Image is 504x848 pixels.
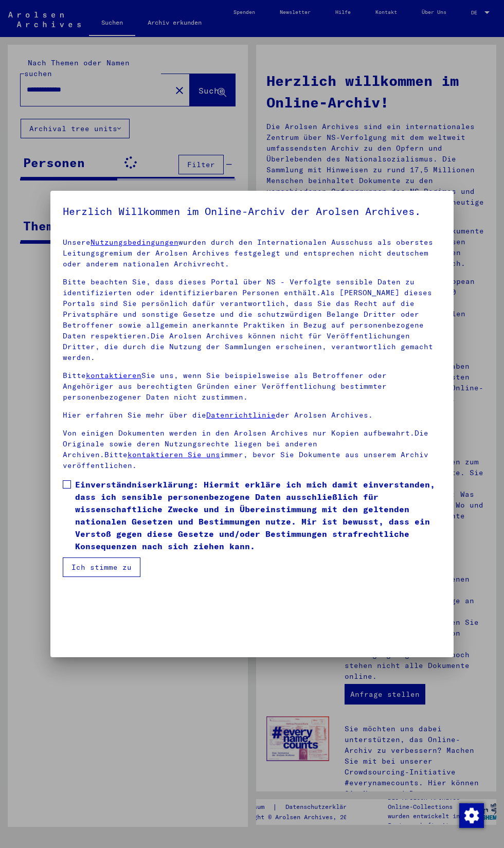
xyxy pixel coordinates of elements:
p: Bitte Sie uns, wenn Sie beispielsweise als Betroffener oder Angehöriger aus berechtigten Gründen ... [63,370,441,403]
p: Von einigen Dokumenten werden in den Arolsen Archives nur Kopien aufbewahrt.Die Originale sowie d... [63,428,441,471]
img: Zustimmung ändern [459,803,484,828]
h5: Herzlich Willkommen im Online-Archiv der Arolsen Archives. [63,203,441,220]
a: Nutzungsbedingungen [91,238,178,247]
p: Hier erfahren Sie mehr über die der Arolsen Archives. [63,410,441,421]
a: kontaktieren [86,371,141,380]
div: Zustimmung ändern [459,803,483,827]
span: Einverständniserklärung: Hiermit erkläre ich mich damit einverstanden, dass ich sensible personen... [75,478,441,552]
button: Ich stimme zu [63,557,140,577]
p: Unsere wurden durch den Internationalen Ausschuss als oberstes Leitungsgremium der Arolsen Archiv... [63,237,441,269]
p: Bitte beachten Sie, dass dieses Portal über NS - Verfolgte sensible Daten zu identifizierten oder... [63,277,441,363]
a: kontaktieren Sie uns [128,450,220,459]
a: Datenrichtlinie [206,410,276,420]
